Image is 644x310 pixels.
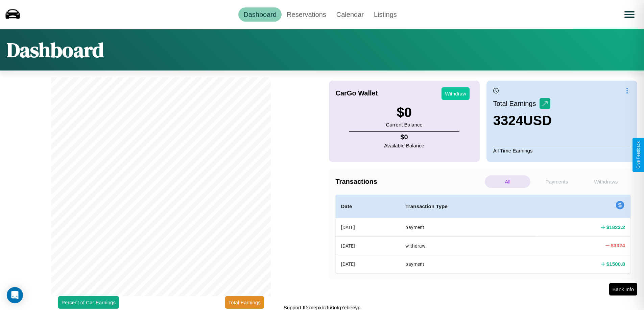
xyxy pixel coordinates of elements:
h4: $ 1823.2 [606,224,625,231]
th: [DATE] [336,236,400,255]
button: Bank Info [609,283,637,295]
th: [DATE] [336,218,400,237]
a: Calendar [331,7,369,22]
h3: $ 0 [386,105,422,120]
button: Total Earnings [225,296,264,309]
h4: Date [341,202,395,210]
h4: $ 0 [384,133,424,141]
h1: Dashboard [7,36,104,64]
th: withdraw [400,236,537,255]
p: Payments [534,175,579,188]
a: Listings [369,7,402,22]
h3: 3324 USD [493,113,552,128]
p: Total Earnings [493,97,540,110]
p: Withdraws [583,175,629,188]
div: Open Intercom Messenger [7,287,23,303]
button: Withdraw [442,87,470,100]
th: payment [400,255,537,273]
p: Current Balance [386,120,422,129]
h4: $ 3324 [611,242,625,249]
a: Reservations [282,7,331,22]
h4: Transactions [336,178,483,186]
table: simple table [336,195,631,273]
p: All Time Earnings [493,146,630,155]
p: Available Balance [384,141,424,150]
a: Dashboard [238,7,282,22]
h4: $ 1500.8 [606,260,625,267]
p: All [485,175,530,188]
button: Percent of Car Earnings [58,296,119,309]
th: payment [400,218,537,237]
button: Open menu [620,5,639,24]
h4: Transaction Type [405,202,531,210]
th: [DATE] [336,255,400,273]
div: Give Feedback [636,141,641,169]
h4: CarGo Wallet [336,89,378,97]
